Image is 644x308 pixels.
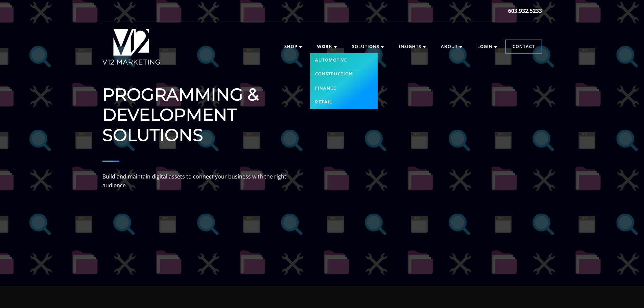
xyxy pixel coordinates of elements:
p: Build and maintain digital assets to connect your business with the right audience. [102,172,305,190]
a: Retail [310,95,378,109]
iframe: Chat Widget [610,276,644,308]
a: Contact [506,40,542,53]
a: Solutions [345,40,391,53]
a: Finance [310,81,378,95]
a: Work [310,40,344,53]
a: About [434,40,469,53]
img: V12 MARKETING Logo New Hampshire Marketing Agency [102,29,160,65]
a: Automotive [310,53,378,67]
h1: Programming & Development Solutions [102,85,305,145]
a: Construction [310,67,378,81]
a: Shop [278,40,309,53]
a: Login [471,40,504,53]
a: Insights [392,40,433,53]
a: 603.932.5233 [508,7,542,15]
